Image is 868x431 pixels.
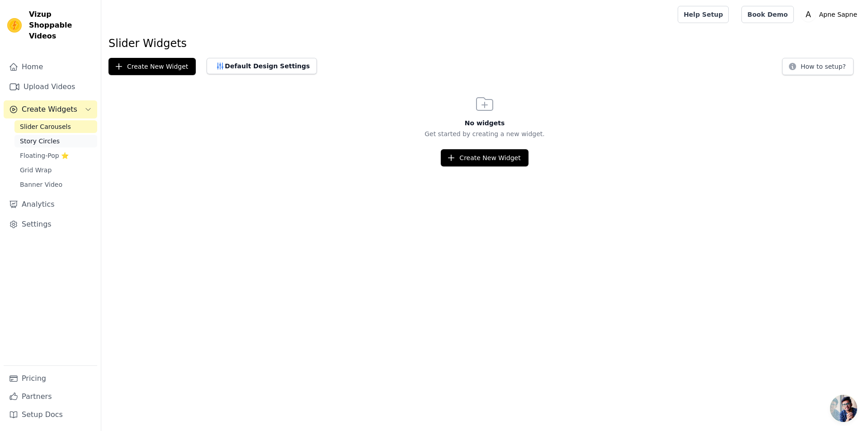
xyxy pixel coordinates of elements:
[4,195,97,213] a: Analytics
[14,149,97,162] a: Floating-Pop ⭐
[4,100,97,118] button: Create Widgets
[14,135,97,147] a: Story Circles
[4,388,97,406] a: Partners
[108,36,861,51] h1: Slider Widgets
[4,369,97,388] a: Pricing
[782,58,854,75] button: How to setup?
[830,395,857,422] a: Open chat
[108,58,196,75] button: Create New Widget
[4,78,97,96] a: Upload Videos
[101,129,868,138] p: Get started by creating a new widget.
[801,6,861,23] button: A Apne Sapne
[20,166,52,175] span: Grid Wrap
[806,10,811,19] text: A
[741,6,793,23] a: Book Demo
[4,58,97,76] a: Home
[7,18,22,33] img: Vizup
[20,151,69,160] span: Floating-Pop ⭐
[816,6,861,23] p: Apne Sapne
[14,164,97,176] a: Grid Wrap
[4,215,97,233] a: Settings
[4,406,97,424] a: Setup Docs
[22,104,77,115] span: Create Widgets
[20,180,62,189] span: Banner Video
[782,64,854,73] a: How to setup?
[29,9,94,42] span: Vizup Shoppable Videos
[207,58,317,74] button: Default Design Settings
[14,120,97,133] a: Slider Carousels
[101,118,868,128] h3: No widgets
[14,178,97,191] a: Banner Video
[20,122,71,131] span: Slider Carousels
[678,6,729,23] a: Help Setup
[20,137,60,146] span: Story Circles
[441,149,528,166] button: Create New Widget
